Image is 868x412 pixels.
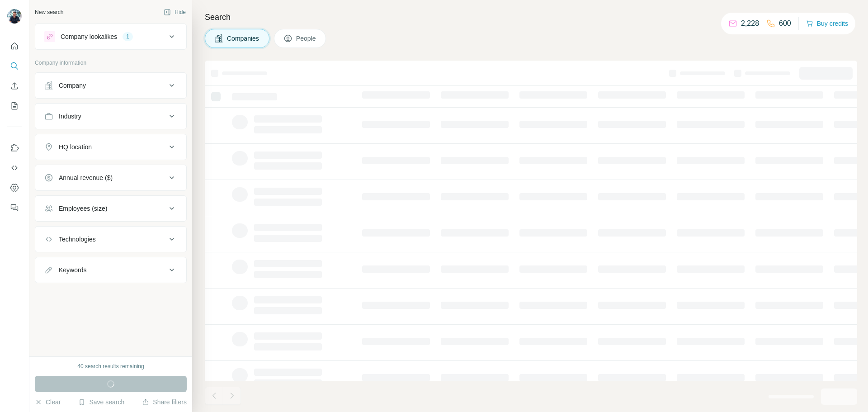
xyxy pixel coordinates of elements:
span: People [296,34,317,43]
div: 1 [123,33,133,41]
img: Avatar [7,9,22,24]
div: Company lookalikes [61,32,117,41]
p: 600 [779,18,791,29]
button: Employees (size) [35,198,186,219]
button: Quick start [7,38,22,54]
button: Clear [35,398,61,407]
button: Dashboard [7,180,22,196]
button: Annual revenue ($) [35,167,186,189]
div: New search [35,8,63,16]
button: HQ location [35,136,186,158]
button: Share filters [142,398,187,407]
div: Industry [59,112,81,121]
span: Companies [227,34,260,43]
div: Company [59,81,86,90]
button: My lists [7,98,22,114]
button: Keywords [35,259,186,281]
button: Feedback [7,199,22,216]
div: 40 search results remaining [77,362,144,370]
div: Technologies [59,235,96,244]
div: Annual revenue ($) [59,173,113,182]
p: 2,228 [741,18,759,29]
div: Employees (size) [59,204,107,213]
button: Use Surfe on LinkedIn [7,140,22,156]
button: Company [35,75,186,96]
button: Company lookalikes1 [35,26,186,47]
div: Keywords [59,265,86,275]
button: Buy credits [806,17,848,30]
button: Search [7,58,22,74]
h4: Search [205,11,857,24]
div: HQ location [59,142,92,152]
button: Technologies [35,228,186,250]
button: Use Surfe API [7,160,22,176]
p: Company information [35,59,187,67]
button: Industry [35,105,186,127]
button: Enrich CSV [7,78,22,94]
button: Save search [78,398,124,407]
button: Hide [157,5,192,19]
